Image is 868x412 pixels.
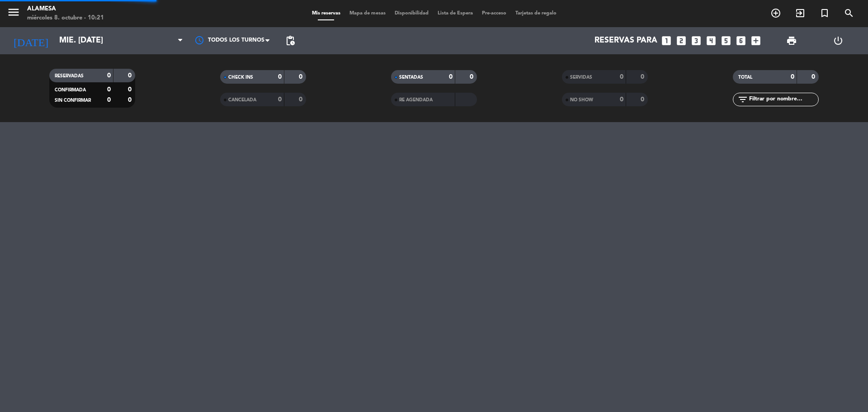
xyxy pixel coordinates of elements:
[285,35,296,46] span: pending_actions
[738,75,752,80] span: TOTAL
[299,96,304,103] strong: 0
[7,31,55,51] i: [DATE]
[737,94,748,105] i: filter_list
[299,74,304,80] strong: 0
[307,11,345,16] span: Mis reservas
[228,98,256,102] span: CANCELADA
[27,14,104,23] div: miércoles 8. octubre - 10:21
[390,11,433,16] span: Disponibilidad
[819,8,830,19] i: turned_in_not
[107,97,111,103] strong: 0
[55,88,86,92] span: CONFIRMADA
[660,35,672,47] i: looks_one
[433,11,477,16] span: Lista de Espera
[107,72,111,79] strong: 0
[720,35,732,47] i: looks_5
[55,98,91,103] span: SIN CONFIRMAR
[84,35,95,46] i: arrow_drop_down
[7,5,20,19] i: menu
[815,27,861,54] div: LOG OUT
[705,35,717,47] i: looks_4
[278,74,282,80] strong: 0
[27,5,104,14] div: Alamesa
[128,86,133,93] strong: 0
[477,11,511,16] span: Pre-acceso
[641,74,646,80] strong: 0
[844,8,854,19] i: search
[449,74,453,80] strong: 0
[748,95,818,104] input: Filtrar por nombre...
[690,35,702,47] i: looks_3
[399,75,423,80] span: SENTADAS
[228,75,253,80] span: CHECK INS
[620,74,623,80] strong: 0
[511,11,561,16] span: Tarjetas de regalo
[791,74,794,80] strong: 0
[735,35,747,47] i: looks_6
[107,86,111,93] strong: 0
[570,98,593,102] span: NO SHOW
[55,74,84,78] span: RESERVADAS
[345,11,390,16] span: Mapa de mesas
[278,96,282,103] strong: 0
[770,8,781,19] i: add_circle_outline
[594,36,657,45] span: Reservas para
[641,96,646,103] strong: 0
[470,74,475,80] strong: 0
[786,35,797,46] span: print
[750,35,762,47] i: add_box
[7,5,20,22] button: menu
[128,97,133,103] strong: 0
[811,74,817,80] strong: 0
[620,96,623,103] strong: 0
[795,8,806,19] i: exit_to_app
[570,75,592,80] span: SERVIDAS
[128,72,133,79] strong: 0
[833,35,844,46] i: power_settings_new
[675,35,687,47] i: looks_two
[399,98,433,102] span: RE AGENDADA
